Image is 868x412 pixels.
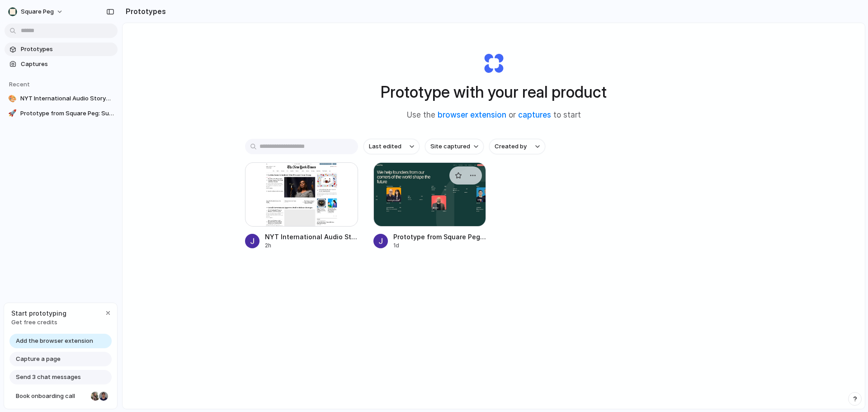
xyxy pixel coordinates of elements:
span: Recent [9,81,30,88]
button: Created by [489,139,545,154]
a: captures [518,110,551,119]
span: Prototype from Square Peg: Supporting Founders from [GEOGRAPHIC_DATA], SE Asia & [GEOGRAPHIC_DATA] [393,232,486,242]
a: Book onboarding call [9,389,112,403]
a: NYT International Audio StoryplayerNYT International Audio Storyplayer2h [245,162,358,250]
span: Send 3 chat messages [16,373,81,382]
span: NYT International Audio Storyplayer [20,94,114,103]
div: 🚀 [8,109,17,118]
a: browser extension [438,110,506,119]
button: Last edited [363,139,420,154]
span: Add the browser extension [16,336,93,346]
div: 2h [265,242,358,250]
span: Created by [495,142,527,151]
div: 1d [393,242,486,250]
button: Site captured [425,139,484,154]
span: Capture a page [16,355,61,364]
span: Use the or to start [407,109,581,121]
span: Square Peg [21,7,54,16]
span: Start prototyping [11,308,66,318]
span: Last edited [369,142,401,151]
a: Prototypes [5,43,118,56]
a: 🚀Prototype from Square Peg: Supporting Founders from [GEOGRAPHIC_DATA], SE Asia & [GEOGRAPHIC_DATA] [5,107,118,120]
span: Site captured [430,142,470,151]
span: Prototypes [21,45,114,54]
button: Square Peg [5,5,68,19]
span: Get free credits [11,318,66,327]
h2: Prototypes [122,6,166,17]
a: Prototype from Square Peg: Supporting Founders from Australia, SE Asia & IsraelPrototype from Squ... [373,162,486,250]
a: Captures [5,57,118,71]
span: NYT International Audio Storyplayer [265,232,358,242]
div: Nicole Kubica [90,391,101,402]
a: 🎨NYT International Audio Storyplayer [5,92,118,105]
span: Prototype from Square Peg: Supporting Founders from [GEOGRAPHIC_DATA], SE Asia & [GEOGRAPHIC_DATA] [20,109,114,118]
div: 🎨 [8,94,17,103]
span: Captures [21,60,114,69]
h1: Prototype with your real product [381,80,607,104]
span: Book onboarding call [16,392,87,401]
div: Christian Iacullo [98,391,109,402]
